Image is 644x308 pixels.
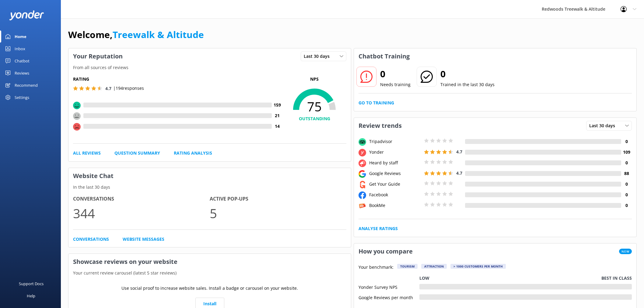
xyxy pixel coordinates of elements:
[621,149,632,156] h4: 109
[113,28,204,41] a: Treewalk & Altitude
[68,27,204,42] h1: Welcome,
[621,191,632,198] h4: 0
[68,254,351,270] h3: Showcase reviews on your website
[419,275,429,282] p: Low
[19,278,44,290] div: Support Docs
[621,159,632,166] h4: 0
[68,168,351,184] h3: Website Chat
[421,264,447,269] div: Attraction
[456,149,462,155] span: 4.7
[113,85,144,92] p: | 194 responses
[440,81,495,88] p: Trained in the last 30 days
[9,10,44,20] img: yonder-white-logo.png
[73,76,282,82] h5: Rating
[397,264,418,269] div: Tourism
[15,91,29,103] div: Settings
[210,195,346,203] h4: Active Pop-ups
[282,76,346,82] p: NPS
[368,202,422,209] div: BookMe
[359,294,419,300] div: Google Reviews per month
[304,53,333,60] span: Last 30 days
[368,149,422,156] div: Yonder
[380,67,411,81] h2: 0
[456,170,462,176] span: 4.7
[621,138,632,145] h4: 0
[354,243,417,259] h3: How you compare
[272,123,282,130] h4: 14
[15,43,25,55] div: Inbox
[621,181,632,187] h4: 0
[105,86,111,91] span: 4.7
[359,264,394,271] p: Your benchmark:
[114,150,160,156] a: Question Summary
[282,99,346,114] span: 75
[15,79,38,91] div: Recommend
[210,203,346,223] p: 5
[174,150,212,156] a: Rating Analysis
[621,202,632,209] h4: 0
[272,112,282,119] h4: 21
[368,191,422,198] div: Facebook
[368,159,422,166] div: Heard by staff
[15,67,29,79] div: Reviews
[68,64,351,71] p: From all sources of reviews
[368,181,422,187] div: Get Your Guide
[15,55,30,67] div: Chatbot
[27,290,35,302] div: Help
[121,285,298,292] p: Use social proof to increase website sales. Install a badge or carousel on your website.
[380,81,411,88] p: Needs training
[73,236,109,243] a: Conversations
[359,225,398,232] a: Analyse Ratings
[68,184,351,191] p: In the last 30 days
[368,138,422,145] div: Tripadvisor
[354,48,414,64] h3: Chatbot Training
[73,150,101,156] a: All Reviews
[619,249,632,254] span: New
[368,170,422,177] div: Google Reviews
[589,122,619,129] span: Last 30 days
[354,118,406,134] h3: Review trends
[68,48,127,64] h3: Your Reputation
[601,275,632,282] p: Best in class
[359,284,419,289] div: Yonder Survey NPS
[73,195,210,203] h4: Conversations
[359,100,394,106] a: Go to Training
[73,203,210,223] p: 344
[282,115,346,122] h4: OUTSTANDING
[68,270,351,276] p: Your current review carousel (latest 5 star reviews)
[450,264,506,269] div: > 1000 customers per month
[272,102,282,108] h4: 159
[123,236,164,243] a: Website Messages
[621,170,632,177] h4: 88
[15,30,26,43] div: Home
[440,67,495,81] h2: 0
